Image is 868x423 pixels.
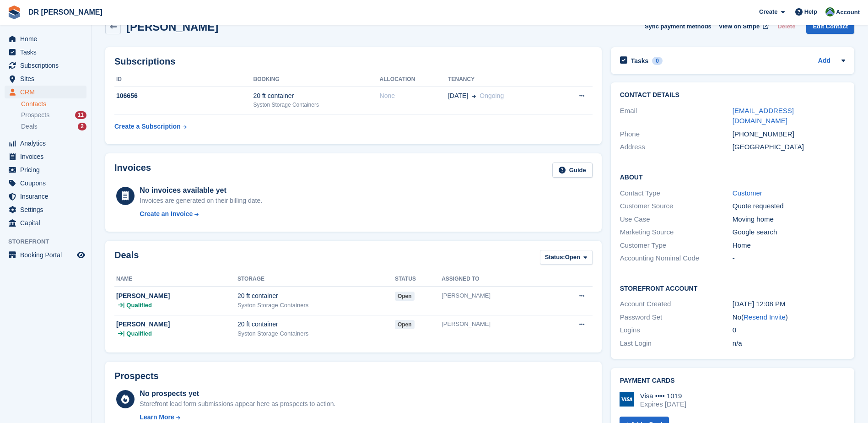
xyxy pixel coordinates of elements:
[8,237,91,246] span: Storefront
[5,46,86,59] a: menu
[20,46,75,59] span: Tasks
[395,320,415,329] span: open
[20,203,75,216] span: Settings
[140,209,193,219] div: Create an Invoice
[652,57,663,65] div: 0
[253,101,380,109] div: Syston Storage Containers
[20,249,75,261] span: Booking Portal
[545,253,565,262] span: Status:
[237,329,395,338] div: Syston Storage Containers
[620,188,733,199] div: Contact Type
[552,163,593,178] a: Guide
[733,240,845,251] div: Home
[640,392,686,400] div: Visa •••• 1019
[20,177,75,190] span: Coupons
[395,292,415,301] span: open
[140,185,262,196] div: No invoices available yet
[140,209,262,219] a: Create an Invoice
[733,201,845,211] div: Quote requested
[620,201,733,211] div: Customer Source
[759,7,777,16] span: Create
[116,320,237,329] div: [PERSON_NAME]
[25,5,106,20] a: DR [PERSON_NAME]
[620,227,733,238] div: Marketing Source
[5,177,86,190] a: menu
[140,399,335,409] div: Storefront lead form submissions appear here as prospects to action.
[20,163,75,176] span: Pricing
[733,338,845,349] div: n/a
[21,122,38,131] span: Deals
[20,190,75,203] span: Insurance
[140,388,335,399] div: No prospects yet
[733,253,845,264] div: -
[380,72,448,87] th: Allocation
[5,217,86,229] a: menu
[140,412,335,422] a: Learn More
[5,163,86,176] a: menu
[806,19,854,34] a: Edit Contact
[380,91,448,101] div: None
[804,7,817,16] span: Help
[114,272,237,287] th: Name
[78,123,86,130] div: 2
[631,57,649,65] h2: Tasks
[744,313,786,321] a: Resend Invite
[442,291,550,300] div: [PERSON_NAME]
[237,291,395,301] div: 20 ft container
[5,33,86,45] a: menu
[126,21,218,33] h2: [PERSON_NAME]
[620,338,733,349] div: Last Login
[620,253,733,264] div: Accounting Nominal Code
[114,91,253,101] div: 106656
[5,150,86,163] a: menu
[20,72,75,85] span: Sites
[565,253,580,262] span: Open
[5,59,86,72] a: menu
[818,56,830,66] a: Add
[116,291,237,301] div: [PERSON_NAME]
[21,111,49,119] span: Prospects
[21,100,86,108] a: Contacts
[645,19,712,34] button: Sync payment methods
[620,240,733,251] div: Customer Type
[733,142,845,152] div: [GEOGRAPHIC_DATA]
[114,371,159,381] h2: Prospects
[75,249,86,260] a: Preview store
[448,91,468,101] span: [DATE]
[620,325,733,336] div: Logins
[733,312,845,323] div: No
[20,217,75,229] span: Capital
[123,301,124,310] span: |
[733,189,762,197] a: Customer
[75,111,86,119] div: 11
[237,320,395,329] div: 20 ft container
[715,19,771,34] a: View on Stripe
[640,400,686,408] div: Expires [DATE]
[253,91,380,101] div: 20 ft container
[5,249,86,261] a: menu
[836,8,860,17] span: Account
[620,299,733,309] div: Account Created
[5,190,86,203] a: menu
[237,272,395,287] th: Storage
[620,92,845,99] h2: Contact Details
[114,163,151,178] h2: Invoices
[825,7,835,16] img: Alice Stanley
[620,172,845,181] h2: About
[733,107,794,125] a: [EMAIL_ADDRESS][DOMAIN_NAME]
[7,5,21,19] img: stora-icon-8386f47178a22dfd0bd8f6a31ec36ba5ce8667c1dd55bd0f319d3a0aa187defe.svg
[620,377,845,385] h2: Payment cards
[126,329,152,338] span: Qualified
[20,137,75,150] span: Analytics
[774,19,799,34] button: Delete
[20,150,75,163] span: Invoices
[395,272,442,287] th: Status
[442,272,550,287] th: Assigned to
[114,250,139,267] h2: Deals
[5,203,86,216] a: menu
[733,325,845,336] div: 0
[114,56,593,67] h2: Subscriptions
[540,250,593,265] button: Status: Open
[5,137,86,150] a: menu
[253,72,380,87] th: Booking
